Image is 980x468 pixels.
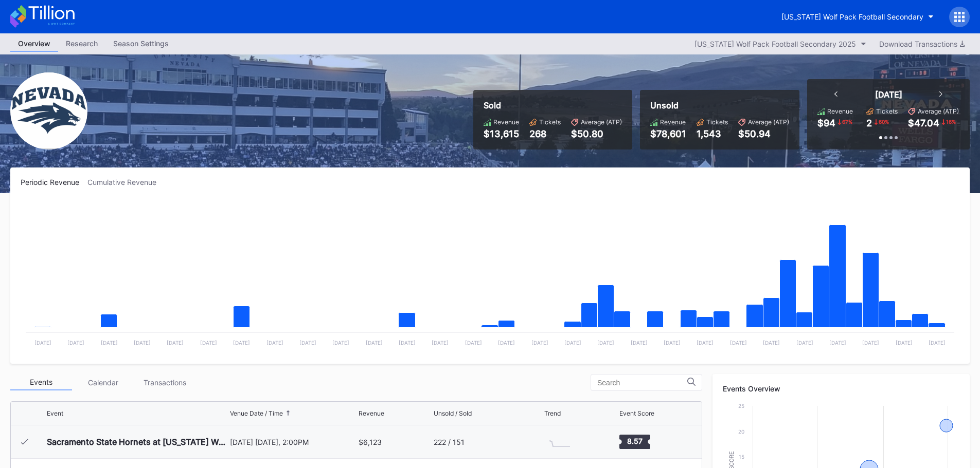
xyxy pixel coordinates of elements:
text: [DATE] [631,340,648,346]
text: [DATE] [332,340,349,346]
div: Average (ATP) [581,118,622,126]
text: [DATE] [730,340,747,346]
text: [DATE] [366,340,383,346]
div: Venue Date / Time [230,409,283,417]
div: Events Overview [723,384,959,393]
text: [DATE] [664,340,681,346]
div: $6,123 [359,438,382,446]
div: [DATE] [875,89,902,100]
text: [DATE] [101,340,118,346]
text: [DATE] [134,340,151,346]
text: [DATE] [697,340,714,346]
div: 222 / 151 [434,438,465,446]
text: [DATE] [432,340,449,346]
a: Research [58,36,105,52]
text: [DATE] [862,340,879,346]
div: $13,615 [484,128,519,139]
div: Trend [544,409,561,417]
div: Average (ATP) [748,118,789,126]
div: Unsold [650,100,789,110]
div: Sold [484,100,622,110]
div: 2 [866,118,872,128]
div: $94 [817,118,835,128]
div: Event [47,409,63,417]
text: [DATE] [531,340,548,346]
div: 16 % [945,118,957,126]
text: 20 [738,428,744,435]
div: [DATE] [DATE], 2:00PM [230,438,357,446]
div: Season Settings [105,36,176,51]
input: Search [597,379,687,387]
div: $78,601 [650,128,686,139]
a: Season Settings [105,36,176,52]
div: Average (ATP) [918,107,959,115]
text: [DATE] [67,340,84,346]
text: 8.57 [627,437,643,445]
text: [DATE] [233,340,250,346]
text: [DATE] [597,340,614,346]
text: [DATE] [167,340,184,346]
text: [DATE] [829,340,846,346]
text: [DATE] [564,340,581,346]
div: Cumulative Revenue [87,178,165,186]
div: $50.80 [571,128,622,139]
text: [DATE] [34,340,51,346]
button: [US_STATE] Wolf Pack Football Secondary 2025 [689,37,871,51]
div: 60 % [878,118,890,126]
text: [DATE] [200,340,217,346]
div: Revenue [660,118,686,126]
div: [US_STATE] Wolf Pack Football Secondary 2025 [694,40,856,48]
div: Transactions [134,375,195,390]
img: Nevada_Wolf_Pack_Football_Secondary.png [10,72,87,149]
div: [US_STATE] Wolf Pack Football Secondary [781,12,923,21]
text: [DATE] [498,340,515,346]
text: [DATE] [266,340,283,346]
div: Revenue [827,107,853,115]
div: Unsold / Sold [434,409,472,417]
text: [DATE] [399,340,416,346]
div: Tickets [876,107,898,115]
div: Research [58,36,105,51]
text: [DATE] [299,340,316,346]
text: [DATE] [896,340,913,346]
text: [DATE] [763,340,780,346]
text: [DATE] [796,340,813,346]
svg: Chart title [21,199,959,353]
button: Download Transactions [874,37,970,51]
div: 67 % [841,118,853,126]
div: Revenue [493,118,519,126]
svg: Chart title [544,429,575,455]
text: [DATE] [929,340,946,346]
div: Revenue [359,409,384,417]
div: 1,543 [697,128,728,139]
div: Tickets [706,118,728,126]
div: Events [10,375,72,390]
a: Overview [10,36,58,52]
text: [DATE] [465,340,482,346]
div: $50.94 [738,128,789,139]
button: [US_STATE] Wolf Pack Football Secondary [774,7,941,26]
div: Periodic Revenue [21,178,87,186]
div: 268 [529,128,561,139]
text: 15 [739,454,744,460]
div: Sacramento State Hornets at [US_STATE] Wolf Pack Football [47,437,227,447]
div: Download Transactions [879,40,965,48]
div: Event Score [619,409,654,417]
text: 25 [738,403,744,409]
div: Calendar [72,375,134,390]
div: Tickets [539,118,561,126]
div: $47.04 [908,118,939,128]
